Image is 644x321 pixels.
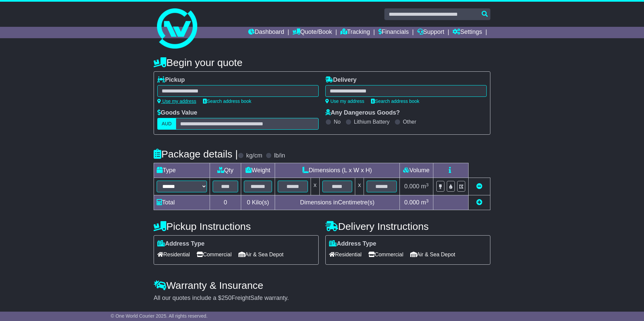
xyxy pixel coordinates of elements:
a: Quote/Book [292,27,332,38]
td: Qty [210,163,241,178]
td: Weight [241,163,275,178]
sup: 3 [426,198,429,203]
span: Commercial [368,249,403,260]
label: Goods Value [157,109,197,117]
td: Volume [399,163,433,178]
span: Air & Sea Depot [410,249,455,260]
a: Tracking [340,27,370,38]
span: Commercial [197,249,231,260]
sup: 3 [426,182,429,187]
span: © One World Courier 2025. All rights reserved. [111,313,208,319]
td: x [311,178,319,195]
a: Financials [378,27,409,38]
a: Search address book [203,99,251,104]
span: 0.000 [404,199,419,206]
h4: Package details | [154,148,238,159]
a: Use my address [157,99,196,104]
label: Delivery [325,76,357,84]
label: kg/cm [246,152,262,159]
a: Use my address [325,99,364,104]
td: Dimensions in Centimetre(s) [275,195,399,210]
span: m [421,199,429,206]
td: Total [154,195,210,210]
td: Dimensions (L x W x H) [275,163,399,178]
span: 0 [247,199,250,206]
div: All our quotes include a $ FreightSafe warranty. [154,295,490,302]
label: Lithium Battery [354,119,390,125]
label: Any Dangerous Goods? [325,109,400,117]
td: Type [154,163,210,178]
a: Add new item [476,199,482,206]
span: Residential [157,249,190,260]
label: Pickup [157,76,185,84]
td: 0 [210,195,241,210]
a: Settings [452,27,482,38]
label: Other [403,119,416,125]
h4: Pickup Instructions [154,221,319,232]
td: x [355,178,364,195]
label: Address Type [329,240,376,248]
h4: Delivery Instructions [325,221,490,232]
a: Remove this item [476,183,482,190]
label: AUD [157,118,176,130]
h4: Warranty & Insurance [154,280,490,291]
a: Support [417,27,444,38]
a: Search address book [371,99,419,104]
span: 0.000 [404,183,419,190]
label: No [334,119,340,125]
h4: Begin your quote [154,57,490,68]
a: Dashboard [248,27,284,38]
td: Kilo(s) [241,195,275,210]
span: Air & Sea Depot [238,249,284,260]
label: lb/in [274,152,285,159]
span: m [421,183,429,190]
span: Residential [329,249,362,260]
label: Address Type [157,240,205,248]
span: 250 [221,295,231,301]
